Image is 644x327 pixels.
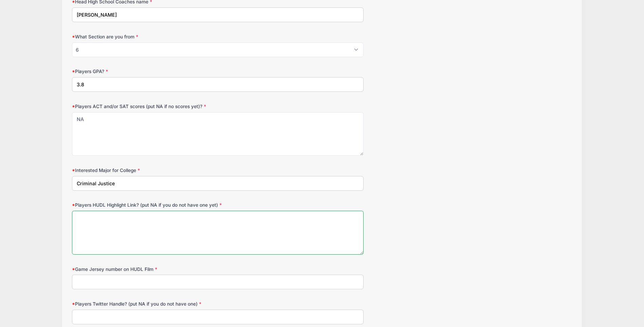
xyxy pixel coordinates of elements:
[72,266,239,273] label: Game Jersey number on HUDL Film
[72,33,239,40] label: What Section are you from
[72,202,239,208] label: Players HUDL Highlight Link? (put NA if you do not have one yet)
[72,103,239,110] label: Players ACT and/or SAT scores (put NA if no scores yet)?
[72,68,239,75] label: Players GPA?
[72,167,239,174] label: Interested Major for College
[72,300,239,307] label: Players Twitter Handle? (put NA if you do not have one)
